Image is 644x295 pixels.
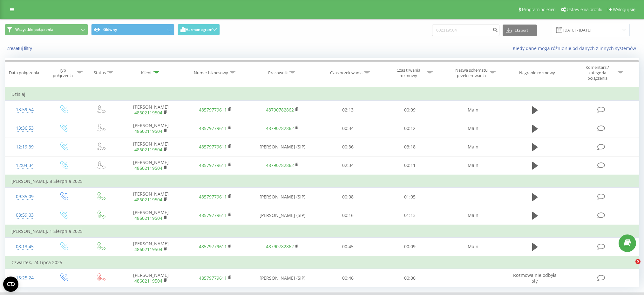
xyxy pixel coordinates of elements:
[503,25,537,36] button: Eksport
[119,206,183,225] td: [PERSON_NAME]
[186,27,212,32] span: Harmonogram
[141,70,152,76] div: Klient
[91,24,174,35] button: Główny
[379,138,441,156] td: 03:18
[317,188,379,206] td: 00:08
[199,144,227,150] a: 48579779611
[119,269,183,287] td: [PERSON_NAME]
[5,88,639,101] td: Dzisiaj
[268,70,288,76] div: Pracownik
[379,206,441,225] td: 01:13
[330,70,363,76] div: Czas oczekiwania
[11,209,38,221] div: 08:59:03
[11,241,38,253] div: 08:13:45
[5,256,639,269] td: Czwartek, 24 Lipca 2025
[379,119,441,138] td: 00:12
[441,206,505,225] td: Main
[513,272,557,284] span: Rozmowa nie odbyła się
[266,243,294,249] a: 48790782862
[11,141,38,153] div: 12:19:39
[134,197,162,203] a: 48602119504
[94,70,106,76] div: Status
[11,122,38,134] div: 13:36:53
[379,237,441,256] td: 00:09
[622,259,638,274] iframe: Intercom live chat
[441,119,505,138] td: Main
[11,272,38,284] div: 15:25:24
[199,243,227,249] a: 48579779611
[441,101,505,119] td: Main
[454,68,488,78] div: Nazwa schematu przekierowania
[317,237,379,256] td: 00:45
[266,162,294,168] a: 48790782862
[5,46,35,51] button: Zresetuj filtry
[317,156,379,175] td: 02:34
[317,269,379,287] td: 00:46
[441,237,505,256] td: Main
[11,159,38,172] div: 12:04:34
[519,70,555,76] div: Nagranie rozmowy
[266,125,294,131] a: 48790782862
[11,104,38,116] div: 13:59:54
[522,7,556,12] span: Program poleceń
[247,138,317,156] td: [PERSON_NAME] (SIP)
[5,225,639,238] td: [PERSON_NAME], 1 Sierpnia 2025
[379,269,441,287] td: 00:00
[134,147,162,153] a: 48602119504
[119,101,183,119] td: [PERSON_NAME]
[379,188,441,206] td: 01:05
[247,269,317,287] td: [PERSON_NAME] (SIP)
[391,68,425,78] div: Czas trwania rozmowy
[317,206,379,225] td: 00:16
[194,70,228,76] div: Numer biznesowy
[9,70,39,76] div: Data połączenia
[178,24,220,35] button: Harmonogram
[5,175,639,188] td: [PERSON_NAME], 8 Sierpnia 2025
[317,119,379,138] td: 00:34
[199,107,227,113] a: 48579779611
[635,259,641,264] span: 5
[247,206,317,225] td: [PERSON_NAME] (SIP)
[119,156,183,175] td: [PERSON_NAME]
[567,7,602,12] span: Ustawienia profilu
[199,162,227,168] a: 48579779611
[119,119,183,138] td: [PERSON_NAME]
[134,110,162,116] a: 48602119504
[266,107,294,113] a: 48790782862
[11,191,38,203] div: 09:35:09
[134,278,162,284] a: 48602119504
[579,65,616,81] div: Komentarz / kategoria połączenia
[441,156,505,175] td: Main
[379,156,441,175] td: 00:11
[134,165,162,171] a: 48602119504
[119,237,183,256] td: [PERSON_NAME]
[5,24,88,35] button: Wszystkie połączenia
[134,128,162,134] a: 48602119504
[199,125,227,131] a: 48579779611
[199,194,227,200] a: 48579779611
[199,275,227,281] a: 48579779611
[50,68,75,78] div: Typ połączenia
[317,101,379,119] td: 02:13
[613,7,635,12] span: Wyloguj się
[134,215,162,221] a: 48602119504
[15,27,53,32] span: Wszystkie połączenia
[119,138,183,156] td: [PERSON_NAME]
[513,45,639,51] a: Kiedy dane mogą różnić się od danych z innych systemów
[379,101,441,119] td: 00:09
[317,138,379,156] td: 00:36
[134,246,162,252] a: 48602119504
[247,188,317,206] td: [PERSON_NAME] (SIP)
[119,188,183,206] td: [PERSON_NAME]
[3,277,18,292] button: Open CMP widget
[441,138,505,156] td: Main
[199,212,227,218] a: 48579779611
[432,25,499,36] input: Wyszukiwanie według numeru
